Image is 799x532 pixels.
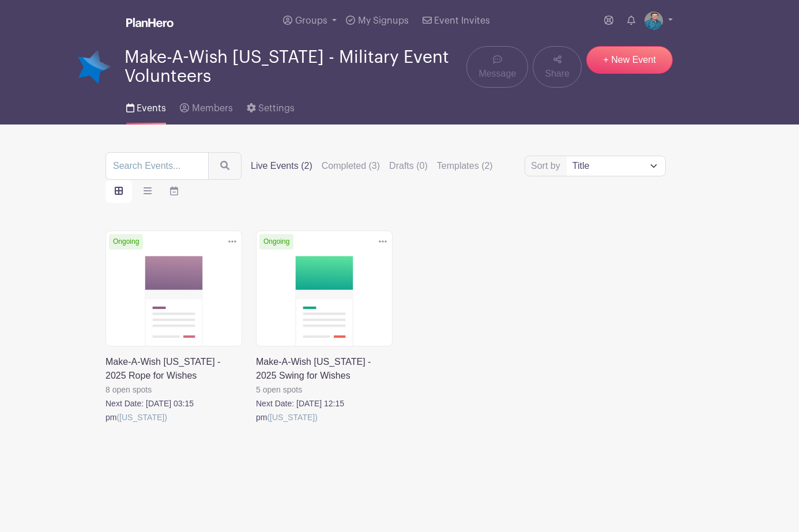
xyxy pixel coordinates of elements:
label: Templates (2) [437,159,493,173]
label: Completed (3) [322,159,380,173]
input: Search Events... [105,152,209,180]
span: Share [545,67,570,81]
a: Settings [247,88,295,124]
label: Sort by [531,159,564,173]
span: Events [137,104,166,113]
a: + New Event [586,46,673,74]
span: Make-A-Wish [US_STATE] - Military Event Volunteers [125,48,466,86]
span: My Signups [358,16,409,25]
label: Live Events (2) [251,159,312,173]
a: Members [180,88,232,124]
div: order and view [105,180,187,203]
span: Event Invites [434,16,490,25]
span: Members [192,104,233,113]
img: 18-blue-star-png-image.png [78,50,111,84]
a: Share [533,46,582,88]
a: Events [126,88,166,124]
span: Groups [295,16,327,25]
span: Settings [258,104,295,113]
span: Message [478,67,516,81]
label: Drafts (0) [389,159,428,173]
img: logo_white-6c42ec7e38ccf1d336a20a19083b03d10ae64f83f12c07503d8b9e83406b4c7d.svg [126,18,174,27]
a: Message [466,46,528,88]
img: will_phelps-312x214.jpg [645,12,663,30]
div: filters [251,159,493,173]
